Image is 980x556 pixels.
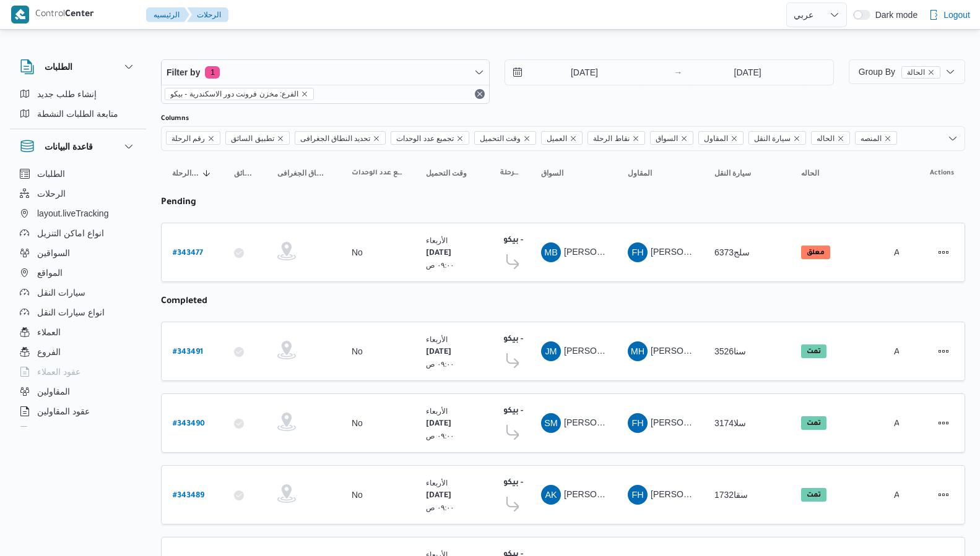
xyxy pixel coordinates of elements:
[714,418,746,428] span: سلا3174
[426,503,454,511] small: ٠٩:٠٠ ص
[545,341,557,361] span: JM
[545,485,557,505] span: AK
[456,135,464,142] button: Remove تجميع عدد الوحدات from selection in this group
[651,417,743,427] span: [PERSON_NAME]ه تربو
[948,134,958,143] button: Open list of options
[45,59,72,74] h3: الطلبات
[165,88,314,100] span: الفرع: مخزن فرونت دور الاسكندرية - بيكو
[686,60,809,85] input: Press the down key to open a popover containing a calendar.
[10,84,146,129] div: الطلبات
[714,346,746,356] span: سنا3526
[167,163,217,183] button: رقم الرحلةSorted in descending order
[544,242,558,262] span: MB
[20,59,136,74] button: الطلبات
[807,249,825,257] b: معلق
[37,384,70,399] span: المقاولين
[37,265,63,280] span: المواقع
[15,382,141,401] button: المقاولين
[801,416,826,430] span: تمت
[37,404,90,419] span: عقود المقاولين
[656,132,678,145] span: السواق
[15,164,141,184] button: الطلبات
[650,131,693,145] span: السواق
[855,131,897,145] span: المنصه
[11,6,29,24] img: X8yXhbKr1z7QwAAAABJRU5ErkJggg==
[277,135,284,142] button: Remove تطبيق السائق from selection in this group
[229,163,260,183] button: تطبيق السائق
[801,344,826,358] span: تمت
[714,247,750,257] span: سلج6373
[943,7,970,22] span: Logout
[894,247,919,257] span: Admin
[161,297,207,307] b: completed
[426,348,451,357] b: [DATE]
[173,244,203,261] a: #343477
[205,66,220,79] span: 1 active filters
[793,135,800,142] button: Remove سيارة النقل from selection in this group
[541,341,561,361] div: Jabr Muhammad Rshad Ali
[541,131,583,145] span: العميل
[37,87,97,101] span: إنشاء طلب جديد
[680,135,688,142] button: Remove السواق from selection in this group
[37,285,85,300] span: سيارات النقل
[37,325,61,340] span: العملاء
[817,132,835,145] span: الحاله
[628,341,648,361] div: Maroah Husam Aldin Saad Ala
[894,346,919,356] span: Admin
[170,88,298,100] span: الفرع: مخزن فرونت دور الاسكندرية - بيكو
[352,417,363,429] div: No
[500,168,519,178] span: نقاط الرحلة
[651,346,740,356] span: [PERSON_NAME] على
[801,168,819,178] span: الحاله
[564,417,635,427] span: [PERSON_NAME]
[801,488,826,502] span: تمت
[628,413,648,433] div: Ftha Hassan Jlal Abo Alhassan Shrkah Trabo
[173,343,203,360] a: #343491
[426,420,451,429] b: [DATE]
[37,305,105,320] span: انواع سيارات النقل
[631,485,643,505] span: FH
[45,139,93,154] h3: قاعدة البيانات
[934,242,953,262] button: Actions
[37,246,70,260] span: السواقين
[901,66,940,79] span: الحالة
[884,135,891,142] button: Remove المنصه from selection in this group
[272,163,334,183] button: تحديد النطاق الجغرافى
[837,135,844,142] button: Remove الحاله from selection in this group
[536,163,610,183] button: السواق
[12,507,52,544] iframe: chat widget
[748,131,806,145] span: سيارة النقل
[421,163,483,183] button: وقت التحميل
[934,341,953,361] button: Actions
[352,247,363,258] div: No
[651,247,743,257] span: [PERSON_NAME]ه تربو
[15,184,141,203] button: الرحلات
[10,164,146,432] div: قاعدة البيانات
[391,131,469,145] span: تجميع عدد الوحدات
[623,163,697,183] button: المقاول
[172,168,199,178] span: رقم الرحلة; Sorted in descending order
[849,59,965,84] button: Group Byالحالةremove selected entity
[564,346,635,356] span: [PERSON_NAME]
[301,90,308,98] button: remove selected entity
[426,335,448,343] small: الأربعاء
[631,413,643,433] span: FH
[426,479,448,487] small: الأربعاء
[15,104,141,124] button: متابعة الطلبات النشطة
[570,135,577,142] button: Remove العميل from selection in this group
[426,407,448,415] small: الأربعاء
[547,132,567,145] span: العميل
[15,322,141,342] button: العملاء
[37,226,104,241] span: انواع اماكن التنزيل
[859,67,940,77] span: Group By الحالة
[352,168,404,178] span: تجميع عدد الوحدات
[801,246,830,259] span: معلق
[202,168,212,178] svg: Sorted in descending order
[651,489,743,499] span: [PERSON_NAME]ه تربو
[503,479,630,487] b: مخزن فرونت دور الاسكندرية - بيكو
[426,236,448,244] small: الأربعاء
[632,135,640,142] button: Remove نقاط الرحلة from selection in this group
[352,489,363,500] div: No
[173,420,205,429] b: # 343490
[207,135,215,142] button: Remove رقم الرحلة from selection in this group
